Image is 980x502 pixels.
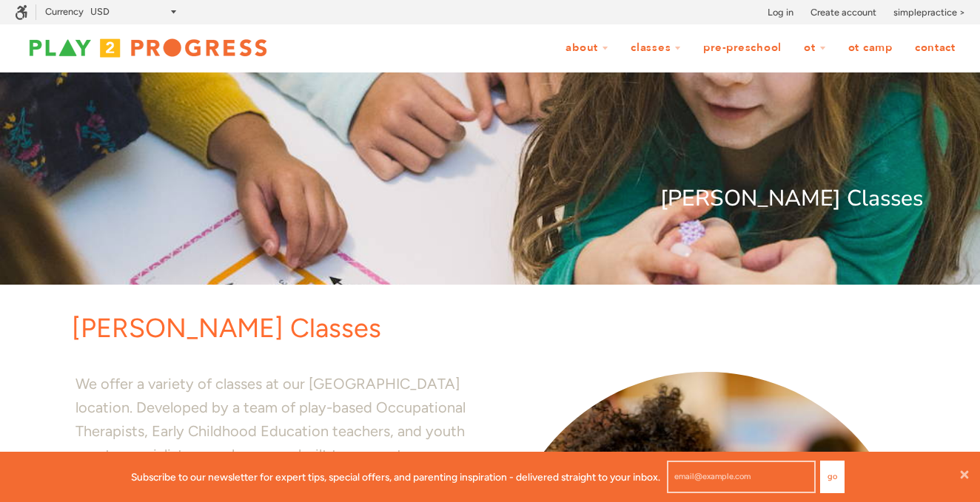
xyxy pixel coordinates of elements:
[839,34,902,62] a: OT Camp
[57,181,923,217] p: [PERSON_NAME] Classes
[621,34,691,62] a: Classes
[72,307,923,350] p: [PERSON_NAME] Classes
[667,461,816,493] input: email@example.com
[131,469,660,485] p: Subscribe to our newsletter for expert tips, special offers, and parenting inspiration - delivere...
[905,34,965,62] a: Contact
[768,5,793,20] a: Log in
[45,6,84,17] label: Currency
[820,461,845,493] button: Go
[794,34,836,62] a: OT
[15,33,281,63] img: Play2Progress logo
[893,5,965,20] a: simplepractice >
[810,5,876,20] a: Create account
[75,372,479,490] p: We offer a variety of classes at our [GEOGRAPHIC_DATA] location. Developed by a team of play-base...
[694,34,791,62] a: Pre-Preschool
[556,34,618,62] a: About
